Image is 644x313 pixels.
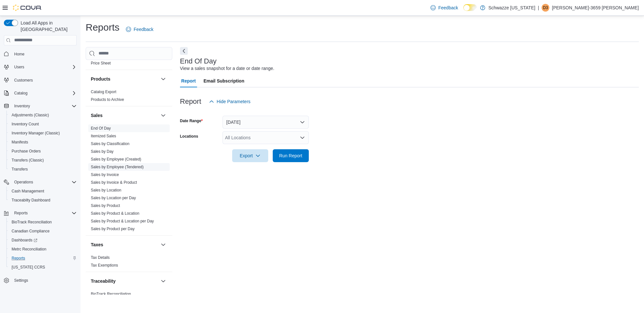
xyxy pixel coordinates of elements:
[91,292,131,296] a: BioTrack Reconciliation
[12,89,30,97] button: Catalog
[9,111,52,119] a: Adjustments (Classic)
[217,98,251,105] span: Hide Parameters
[91,134,116,138] a: Itemized Sales
[12,76,77,84] span: Customers
[91,97,124,102] a: Products to Archive
[1,178,79,187] button: Operations
[91,157,141,161] a: Sales by Employee (Created)
[91,89,116,94] span: Catalog Export
[9,196,53,204] a: Traceabilty Dashboard
[12,238,37,243] span: Dashboards
[91,278,158,284] button: Traceability
[91,203,120,208] span: Sales by Product
[14,278,28,283] span: Settings
[12,63,27,71] button: Users
[86,290,172,300] div: Traceability
[12,102,33,110] button: Inventory
[12,50,77,58] span: Home
[9,165,77,173] span: Transfers
[12,76,35,84] a: Customers
[6,218,79,227] button: BioTrack Reconciliation
[91,149,114,154] a: Sales by Day
[12,256,25,261] span: Reports
[232,149,268,162] button: Export
[12,149,41,154] span: Purchase Orders
[6,236,79,245] a: Dashboards
[236,149,264,162] span: Export
[86,88,172,106] div: Products
[9,245,77,253] span: Metrc Reconciliation
[180,47,188,55] button: Next
[9,138,31,146] a: Manifests
[91,61,111,66] span: Price Sheet
[6,196,79,205] button: Traceabilty Dashboard
[6,187,79,196] button: Cash Management
[9,236,77,244] span: Dashboards
[6,227,79,236] button: Canadian Compliance
[14,180,33,185] span: Operations
[9,120,77,128] span: Inventory Count
[9,147,77,155] span: Purchase Orders
[12,220,52,225] span: BioTrack Reconciliation
[552,4,639,12] p: [PERSON_NAME]-3659 [PERSON_NAME]
[91,172,119,177] span: Sales by Invoice
[91,180,137,185] a: Sales by Invoice & Product
[123,23,156,36] a: Feedback
[1,49,79,59] button: Home
[6,138,79,147] button: Manifests
[14,210,28,216] span: Reports
[91,263,118,268] span: Tax Exemptions
[91,211,139,216] span: Sales by Product & Location
[86,124,172,235] div: Sales
[300,135,305,140] button: Open list of options
[159,75,167,83] button: Products
[438,5,458,11] span: Feedback
[12,189,44,194] span: Cash Management
[91,97,124,102] span: Products to Archive
[91,172,119,177] a: Sales by Invoice
[180,134,198,139] label: Locations
[9,129,77,137] span: Inventory Manager (Classic)
[9,187,47,195] a: Cash Management
[159,241,167,249] button: Taxes
[91,203,120,208] a: Sales by Product
[9,254,28,262] a: Reports
[12,178,36,186] button: Operations
[14,78,33,83] span: Customers
[9,218,77,226] span: BioTrack Reconciliation
[91,188,121,193] span: Sales by Location
[9,187,77,195] span: Cash Management
[91,278,116,284] h3: Traceability
[538,4,539,12] p: |
[180,98,201,105] h3: Report
[12,198,50,203] span: Traceabilty Dashboard
[91,164,144,170] span: Sales by Employee (Tendered)
[91,227,135,231] a: Sales by Product per Day
[18,20,77,33] span: Load All Apps in [GEOGRAPHIC_DATA]
[9,218,54,226] a: BioTrack Reconciliation
[91,165,144,169] a: Sales by Employee (Tendered)
[6,263,79,272] button: [US_STATE] CCRS
[12,276,77,284] span: Settings
[14,103,30,109] span: Inventory
[206,95,253,108] button: Hide Parameters
[9,138,77,146] span: Manifests
[12,167,28,172] span: Transfers
[9,263,77,271] span: Washington CCRS
[91,112,158,119] button: Sales
[488,4,535,12] p: Schwazze [US_STATE]
[6,245,79,254] button: Metrc Reconciliation
[91,219,154,223] a: Sales by Product & Location per Day
[1,89,79,98] button: Catalog
[6,111,79,120] button: Adjustments (Classic)
[4,47,77,302] nav: Complex example
[14,64,24,70] span: Users
[9,120,42,128] a: Inventory Count
[9,196,77,204] span: Traceabilty Dashboard
[91,126,111,131] span: End Of Day
[204,74,244,87] span: Email Subscription
[91,157,141,162] span: Sales by Employee (Created)
[9,129,62,137] a: Inventory Manager (Classic)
